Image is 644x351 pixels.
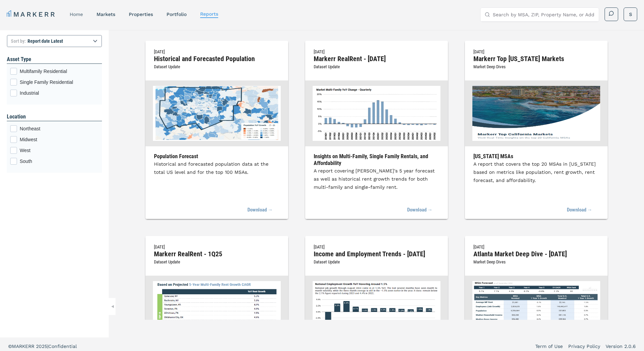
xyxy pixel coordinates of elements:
span: Historical and forecasted population data at the total US level and for the top 100 MSAs. [154,161,268,175]
span: Dataset Update [154,259,180,264]
span: [DATE] [154,244,165,250]
h2: Income and Employment Trends - [DATE] [314,251,439,257]
span: Industrial [20,90,99,96]
span: Dataset Update [314,259,340,264]
span: Dataset Update [314,64,340,69]
h2: Markerr Top [US_STATE] Markets [473,56,599,62]
div: Industrial checkbox input [10,90,99,96]
div: Northeast checkbox input [10,125,99,132]
input: Search by MSA, ZIP, Property Name, or Address [493,8,595,21]
span: Multifamily Residential [20,68,99,75]
div: West checkbox input [10,147,99,154]
h3: [US_STATE] MSAs [473,153,599,160]
span: 2025 | [36,344,48,349]
span: Northeast [20,125,99,132]
span: A report covering [PERSON_NAME]'s 5 year forecast as well as historical rent growth trends for bo... [314,168,435,190]
h1: Location [7,113,102,121]
a: home [70,12,83,17]
span: Dataset Update [154,64,180,69]
span: [DATE] [154,49,165,54]
a: Download → [407,203,433,218]
span: S [629,11,632,18]
img: Atlanta Market Deep Dive - 11.4.24 [472,281,600,336]
h2: Atlanta Market Deep Dive - [DATE] [473,251,599,257]
a: reports [200,11,218,17]
span: [DATE] [314,244,325,250]
h1: Asset Type [7,55,102,63]
a: Download → [567,203,592,218]
img: Income and Employment Trends - August 2024 [313,281,440,336]
span: Market Deep Dives [473,64,506,69]
span: Market Deep Dives [473,259,506,264]
span: Single Family Residential [20,79,99,86]
span: A report that covers the top 20 MSAs in [US_STATE] based on metrics like population, rent growth,... [473,161,596,183]
div: South checkbox input [10,158,99,165]
span: [DATE] [473,244,484,250]
a: Term of Use [535,343,563,350]
a: properties [129,12,153,17]
div: Multifamily Residential checkbox input [10,68,99,75]
h2: Markerr RealRent - [DATE] [314,56,439,62]
span: West [20,147,99,154]
button: S [624,7,637,21]
div: Single Family Residential checkbox input [10,79,99,86]
span: [DATE] [473,49,484,54]
h2: Markerr RealRent - 1Q25 [154,251,280,257]
span: MARKERR [12,344,36,349]
span: [DATE] [314,49,325,54]
a: Portfolio [167,12,187,17]
a: MARKERR [7,10,56,19]
a: Download → [247,203,273,218]
span: © [8,344,12,349]
h2: Historical and Forecasted Population [154,56,280,62]
div: Midwest checkbox input [10,136,99,143]
img: Markerr RealRent - May 2025 [313,86,440,141]
a: Version 2.0.6 [606,343,636,350]
select: Sort by: [7,35,102,47]
a: Privacy Policy [568,343,600,350]
a: markets [97,12,115,17]
h3: Insights on Multi-Family, Single Family Rentals, and Affordability [314,153,439,167]
span: South [20,158,99,165]
h3: Population Forecast [154,153,280,160]
img: Historical and Forecasted Population [153,86,281,141]
img: Markerr Top California Markets [472,86,600,141]
img: Markerr RealRent - 1Q25 [153,281,281,336]
span: Midwest [20,136,99,143]
span: Confidential [48,344,77,349]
